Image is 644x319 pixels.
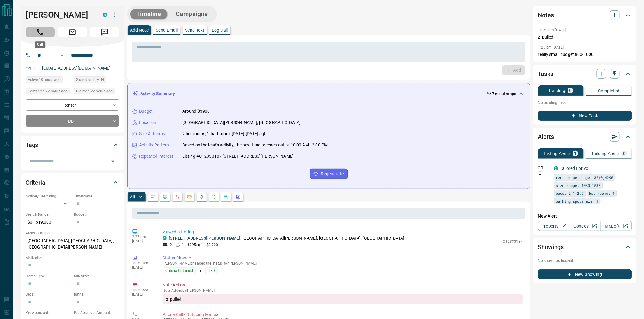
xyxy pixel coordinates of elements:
p: Activity Pattern [139,142,169,148]
p: Activity Summary [140,91,175,97]
a: [STREET_ADDRESS][PERSON_NAME] [169,236,240,241]
p: All [130,195,135,199]
span: Signed up [DATE] [76,77,104,83]
p: 2:25 pm [132,235,153,239]
a: Property [538,221,569,231]
svg: Notes [151,194,156,199]
p: 7 minutes ago [492,91,516,97]
div: Showings [538,240,632,254]
p: , [GEOGRAPHIC_DATA][PERSON_NAME], [GEOGRAPHIC_DATA], [GEOGRAPHIC_DATA] [169,235,404,242]
svg: Push Notification Only [538,171,542,175]
span: Message [90,27,119,37]
p: Budget: [74,212,119,217]
p: Listing Alerts [544,151,571,156]
div: Tasks [538,67,632,81]
span: rent price range: 3510,4290 [556,174,614,180]
p: Timeframe: [74,194,119,199]
button: Open [58,52,66,59]
p: Off [538,165,550,171]
h2: Alerts [538,132,554,142]
svg: Listing Alerts [199,194,204,199]
p: Completed [598,89,620,93]
p: 1295 sqft [187,242,203,248]
div: condos.ca [103,13,107,17]
button: New Task [538,111,632,121]
p: [DATE] [132,265,153,269]
span: Contacted 22 hours ago [28,88,68,94]
p: Pre-Approved: [26,310,71,315]
p: [GEOGRAPHIC_DATA], [GEOGRAPHIC_DATA], [GEOGRAPHIC_DATA][PERSON_NAME] [26,236,119,252]
p: [DATE] [132,292,153,297]
svg: Agent Actions [236,194,241,199]
p: Budget [139,108,153,115]
button: Open [109,157,117,166]
svg: Calls [175,194,180,199]
p: 2 bedrooms, 1 bathroom, [DATE]-[DATE] sqft [182,131,267,137]
a: Condos [569,221,600,231]
div: Wed Aug 13 2025 [26,88,71,96]
svg: Lead Browsing Activity [163,194,168,199]
p: Viewed a Listing [163,229,523,235]
span: bathrooms: 1 [589,190,615,196]
div: Notes [538,8,632,22]
p: $3,900 [206,242,218,248]
span: Criteria Obtained [165,268,193,274]
button: Timeline [130,9,167,19]
p: Home Type: [26,273,71,279]
span: parking spots min: 1 [556,198,599,204]
div: Mon Feb 21 2022 [74,76,119,85]
div: Alerts [538,129,632,144]
p: really small budget 800-1000 [538,51,632,58]
p: Note Added by [PERSON_NAME] [163,288,523,293]
a: Tailored For You [560,166,591,171]
span: beds: 2.1-2.9 [556,190,584,196]
p: C12333187 [503,239,523,244]
p: Search Range: [26,212,71,217]
div: Tags [26,138,119,152]
span: size range: 1080,1538 [556,182,601,188]
p: Size & Rooms [139,131,165,137]
button: Campaigns [170,9,214,19]
p: Note Action [163,282,523,288]
a: [EMAIL_ADDRESS][DOMAIN_NAME] [42,66,111,70]
p: [DATE] [132,239,153,243]
div: Renter [26,99,119,111]
p: 10:39 am [DATE] [538,28,566,32]
p: Baths: [74,292,119,297]
p: New Alert: [538,213,632,219]
div: Wed Aug 13 2025 [26,76,71,85]
p: 1:25 pm [DATE] [538,45,564,50]
div: condos.ca [163,236,167,240]
svg: Opportunities [224,194,229,199]
p: Send Email [156,28,178,32]
h2: Showings [538,242,564,252]
p: Building Alerts [591,151,620,156]
div: TBD [26,115,119,127]
p: Log Call [212,28,228,32]
span: Email [58,27,87,37]
p: Actively Searching: [26,194,71,199]
div: Criteria [26,175,119,190]
h2: Tags [26,140,38,150]
div: condos.ca [554,166,558,170]
p: Beds: [26,292,71,297]
p: Send Text [185,28,205,32]
p: Add Note [130,28,149,32]
p: Based on the lead's activity, the best time to reach out is: 10:00 AM - 2:00 PM [182,142,328,148]
p: Areas Searched: [26,230,119,236]
span: Active 18 hours ago [28,77,61,83]
p: Pending [549,88,565,93]
p: Phone Call - Outgoing Manual [163,311,523,318]
button: Regenerate [310,169,348,179]
p: Min Size: [74,273,119,279]
p: [PERSON_NAME] changed the status for [PERSON_NAME] [163,261,523,266]
svg: Requests [212,194,216,199]
div: Activity Summary7 minutes ago [132,88,525,99]
div: Wed Aug 13 2025 [74,88,119,96]
p: zl pulled [538,34,632,40]
p: Location [139,119,156,126]
p: Listing #C12333187 [STREET_ADDRESS][PERSON_NAME] [182,153,294,159]
span: TBD [208,268,215,274]
svg: Emails [187,194,192,199]
p: 10:39 am [132,261,153,265]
